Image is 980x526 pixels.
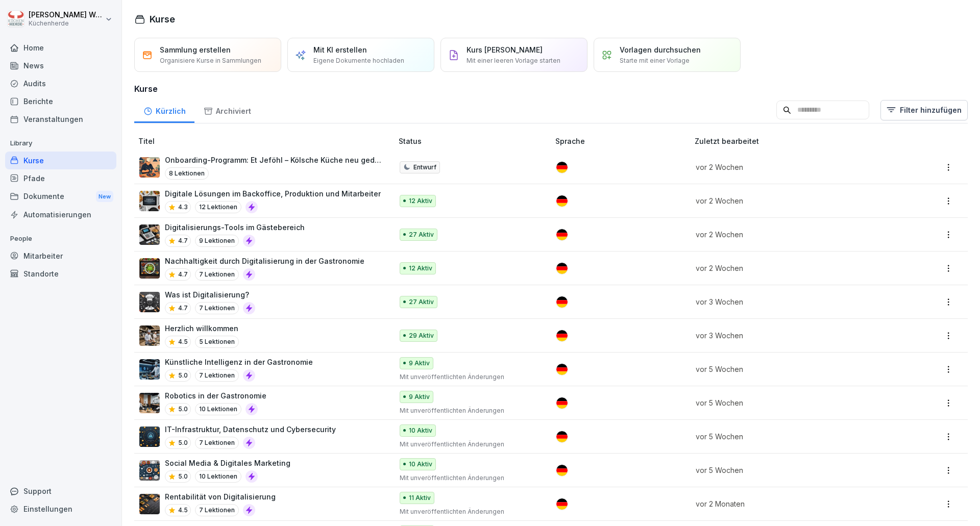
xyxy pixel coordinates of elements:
[409,359,430,368] p: 9 Aktiv
[165,491,276,502] p: Rentabilität von Digitalisierung
[139,494,160,514] img: s58p4tk7j65zrcqyl2up43sg.png
[195,336,239,348] p: 5 Lektionen
[178,438,188,447] p: 5.0
[5,265,116,283] a: Standorte
[195,437,239,449] p: 7 Lektionen
[5,482,116,500] div: Support
[409,426,432,435] p: 10 Aktiv
[467,44,543,55] p: Kurs [PERSON_NAME]
[696,162,886,172] p: vor 2 Wochen
[160,44,231,55] p: Sammlung erstellen
[556,330,568,341] img: de.svg
[409,196,432,206] p: 12 Aktiv
[178,203,188,212] p: 4.3
[178,405,188,414] p: 5.0
[696,431,886,442] p: vor 5 Wochen
[400,372,539,382] p: Mit unveröffentlichten Änderungen
[5,110,116,128] a: Veranstaltungen
[696,263,886,273] p: vor 2 Wochen
[178,337,188,346] p: 4.5
[5,247,116,265] a: Mitarbeiter
[620,44,701,55] p: Vorlagen durchsuchen
[194,97,260,123] a: Archiviert
[96,191,113,203] div: New
[134,83,968,95] h3: Kurse
[696,296,886,307] p: vor 3 Wochen
[139,359,160,380] img: ivkgprbnrw7vv10q8ezsqqeo.png
[29,20,103,27] p: Küchenherde
[165,222,305,233] p: Digitalisierungs-Tools im Gästebereich
[165,458,290,468] p: Social Media & Digitales Marketing
[409,460,432,469] p: 10 Aktiv
[165,188,381,199] p: Digitale Lösungen im Backoffice, Produktion und Mitarbeiter
[195,470,241,483] p: 10 Lektionen
[5,169,116,187] a: Pfade
[178,506,188,515] p: 4.5
[195,369,239,382] p: 7 Lektionen
[313,56,404,65] p: Eigene Dokumente hochladen
[555,136,691,146] p: Sprache
[139,258,160,279] img: b4v4bxp9jqg7hrh1pj61uj98.png
[195,504,239,516] p: 7 Lektionen
[178,304,188,313] p: 4.7
[139,393,160,413] img: beunn5n55mp59b8rkywsd0ne.png
[696,465,886,475] p: vor 5 Wochen
[195,201,241,213] p: 12 Lektionen
[5,74,116,92] a: Audits
[134,97,194,123] a: Kürzlich
[399,136,551,146] p: Status
[5,57,116,74] div: News
[556,162,568,173] img: de.svg
[696,498,886,509] p: vor 2 Monaten
[620,56,690,65] p: Starte mit einer Vorlage
[138,136,395,146] p: Titel
[696,195,886,206] p: vor 2 Wochen
[400,473,539,483] p: Mit unveröffentlichten Änderungen
[5,500,116,518] a: Einstellungen
[5,39,116,57] a: Home
[139,427,160,447] img: f56tjaoqzv3sbdd4hjqdf53s.png
[165,256,364,266] p: Nachhaltigkeit durch Digitalisierung in der Gastronomie
[160,56,261,65] p: Organisiere Kurse in Sammlungen
[556,397,568,409] img: de.svg
[5,187,116,206] div: Dokumente
[409,331,434,340] p: 29 Aktiv
[195,235,239,247] p: 9 Lektionen
[139,460,160,481] img: idnluj06p1d8bvcm9586ib54.png
[880,100,968,120] button: Filter hinzufügen
[409,493,431,503] p: 11 Aktiv
[696,229,886,240] p: vor 2 Wochen
[467,56,560,65] p: Mit einer leeren Vorlage starten
[29,11,103,19] p: [PERSON_NAME] Wessel
[195,403,241,415] p: 10 Lektionen
[5,92,116,110] a: Berichte
[139,191,160,211] img: hdwdeme71ehhejono79v574m.png
[165,357,313,367] p: Künstliche Intelligenz in der Gastronomie
[556,229,568,240] img: de.svg
[696,397,886,408] p: vor 5 Wochen
[5,231,116,247] p: People
[5,152,116,169] a: Kurse
[195,302,239,314] p: 7 Lektionen
[556,296,568,308] img: de.svg
[556,263,568,274] img: de.svg
[5,135,116,152] p: Library
[413,163,436,172] p: Entwurf
[139,224,160,245] img: u5o6hwt2vfcozzv2rxj2ipth.png
[400,406,539,415] p: Mit unveröffentlichten Änderungen
[695,136,898,146] p: Zuletzt bearbeitet
[165,424,336,435] p: IT-Infrastruktur, Datenschutz und Cybersecurity
[178,236,188,245] p: 4.7
[195,268,239,281] p: 7 Lektionen
[5,206,116,223] a: Automatisierungen
[178,270,188,279] p: 4.7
